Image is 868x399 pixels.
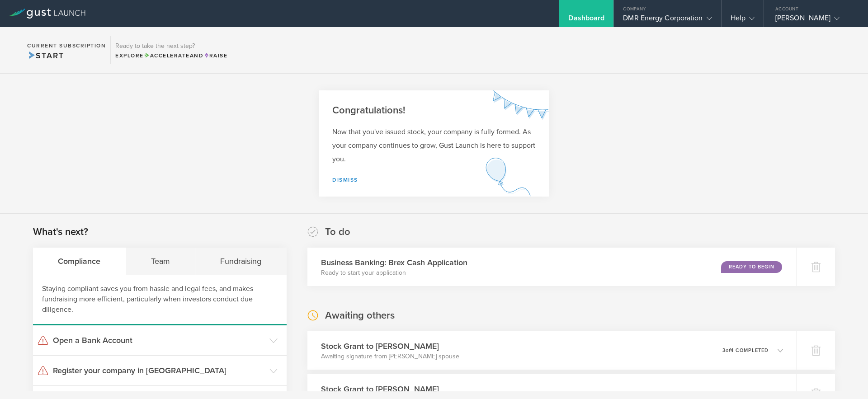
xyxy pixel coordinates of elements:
[27,51,64,61] span: Start
[568,14,604,27] div: Dashboard
[33,275,287,325] div: Staying compliant saves you from hassle and legal fees, and makes fundraising more efficient, par...
[325,225,350,239] h2: To do
[33,225,88,239] h2: What's next?
[332,177,358,183] a: Dismiss
[53,334,265,346] h3: Open a Bank Account
[110,36,232,64] div: Ready to take the next step?ExploreAccelerateandRaise
[307,248,797,286] div: Business Banking: Brex Cash ApplicationReady to start your applicationReady to Begin
[623,14,712,27] div: DMR Energy Corporation
[332,104,536,117] h2: Congratulations!
[775,14,852,27] div: [PERSON_NAME]
[144,52,204,59] span: and
[321,340,459,352] h3: Stock Grant to [PERSON_NAME]
[27,43,106,48] h2: Current Subscription
[144,52,190,59] span: Accelerate
[726,347,731,353] em: of
[325,309,395,322] h2: Awaiting others
[321,352,459,361] p: Awaiting signature from [PERSON_NAME] spouse
[321,257,467,268] h3: Business Banking: Brex Cash Application
[721,261,782,273] div: Ready to Begin
[195,248,287,275] div: Fundraising
[321,268,467,277] p: Ready to start your application
[115,43,227,49] h3: Ready to take the next step?
[321,383,459,395] h3: Stock Grant to [PERSON_NAME]
[722,348,769,353] p: 3 4 completed
[53,365,265,376] h3: Register your company in [GEOGRAPHIC_DATA]
[33,248,126,275] div: Compliance
[722,391,769,396] p: 3 4 completed
[731,14,755,27] div: Help
[115,52,227,60] div: Explore
[126,248,196,275] div: Team
[203,52,227,59] span: Raise
[332,125,536,166] p: Now that you've issued stock, your company is fully formed. As your company continues to grow, Gu...
[726,390,731,396] em: of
